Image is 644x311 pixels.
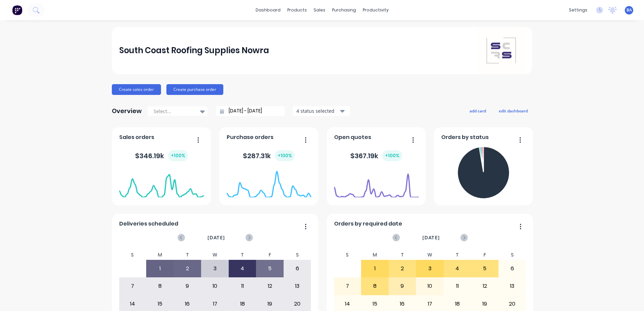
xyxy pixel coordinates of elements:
[147,260,173,277] div: 1
[229,260,256,277] div: 4
[146,250,174,260] div: M
[626,7,632,13] span: BA
[284,278,311,295] div: 13
[382,150,402,161] div: + 100 %
[359,5,392,15] div: productivity
[389,278,416,295] div: 9
[168,150,188,161] div: + 100 %
[119,278,146,295] div: 7
[471,250,498,260] div: F
[444,250,471,260] div: T
[284,260,311,277] div: 6
[334,220,402,228] span: Orders by required date
[119,44,269,57] div: South Coast Roofing Supplies Nowra
[119,133,154,141] span: Sales orders
[361,278,388,295] div: 8
[227,133,273,141] span: Purchase orders
[284,5,310,15] div: products
[201,250,229,260] div: W
[361,250,389,260] div: M
[112,104,142,118] div: Overview
[566,5,591,15] div: settings
[334,250,361,260] div: S
[243,150,295,161] div: $ 287.31k
[256,250,284,260] div: F
[229,250,256,260] div: T
[310,5,329,15] div: sales
[499,260,526,277] div: 6
[361,260,388,277] div: 1
[252,5,284,15] a: dashboard
[499,278,526,295] div: 13
[296,107,339,114] div: 4 status selected
[471,278,498,295] div: 12
[166,84,223,95] button: Create purchase order
[416,260,443,277] div: 3
[174,260,201,277] div: 2
[494,106,532,115] button: edit dashboard
[334,278,361,295] div: 7
[201,260,228,277] div: 3
[135,150,188,161] div: $ 346.19k
[119,220,178,228] span: Deliveries scheduled
[441,133,489,141] span: Orders by status
[256,260,283,277] div: 5
[444,260,471,277] div: 4
[256,278,283,295] div: 12
[389,260,416,277] div: 2
[350,150,402,161] div: $ 367.19k
[465,106,490,115] button: add card
[229,278,256,295] div: 11
[416,250,444,260] div: W
[478,27,525,74] img: South Coast Roofing Supplies Nowra
[389,250,416,260] div: T
[119,250,147,260] div: S
[334,133,371,141] span: Open quotes
[284,250,311,260] div: S
[422,234,440,241] span: [DATE]
[174,250,201,260] div: T
[12,5,22,15] img: Factory
[275,150,295,161] div: + 100 %
[293,106,350,116] button: 4 status selected
[416,278,443,295] div: 10
[147,278,173,295] div: 8
[471,260,498,277] div: 5
[329,5,359,15] div: purchasing
[201,278,228,295] div: 10
[112,84,161,95] button: Create sales order
[174,278,201,295] div: 9
[498,250,526,260] div: S
[444,278,471,295] div: 11
[207,234,225,241] span: [DATE]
